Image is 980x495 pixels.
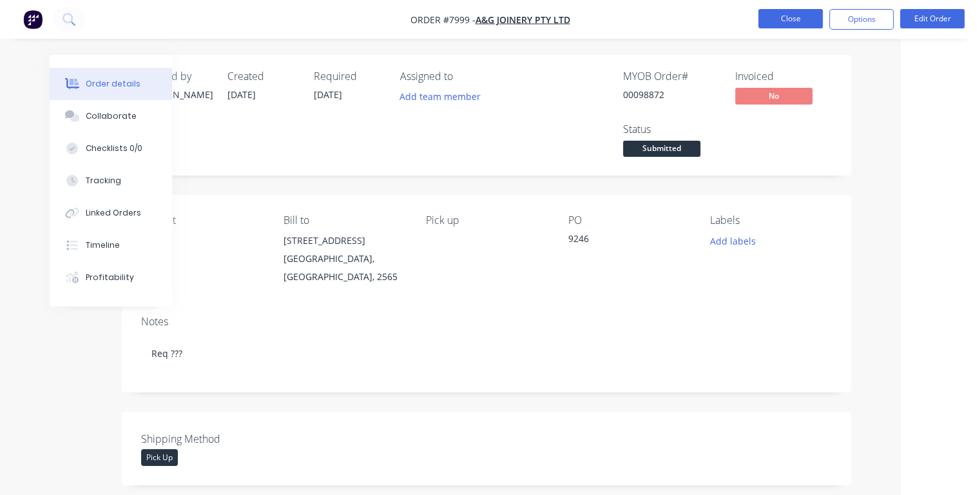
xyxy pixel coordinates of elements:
div: [STREET_ADDRESS] [283,232,405,250]
div: Timeline [86,239,120,251]
div: [PERSON_NAME] [141,88,212,101]
div: PO [568,214,689,227]
span: Submitted [623,141,700,157]
div: Collaborate [86,110,137,122]
button: Close [758,9,823,28]
span: [DATE] [227,88,256,101]
div: Req ??? [141,334,832,373]
div: [STREET_ADDRESS][GEOGRAPHIC_DATA], [GEOGRAPHIC_DATA], 2565 [283,232,405,286]
div: Profitability [86,272,134,283]
button: Profitability [50,261,172,294]
span: [DATE] [314,88,342,101]
button: Linked Orders [50,197,172,229]
button: Tracking [50,165,172,197]
div: 00098872 [623,88,720,101]
div: Order details [86,78,140,90]
label: Shipping Method [141,431,302,447]
div: Contact [141,214,263,227]
span: No [735,88,812,104]
div: Invoiced [735,70,832,83]
div: Assigned to [400,70,529,83]
button: Submitted [623,141,700,160]
div: Linked Orders [86,207,141,219]
div: Labels [710,214,832,227]
div: Pick Up [141,449,178,466]
div: Notes [141,316,832,328]
div: Tracking [86,175,121,187]
div: Checklists 0/0 [86,143,142,154]
button: Add team member [400,88,488,105]
div: MYOB Order # [623,70,720,83]
button: Checklists 0/0 [50,132,172,165]
button: Collaborate [50,100,172,132]
button: Timeline [50,229,172,261]
div: Pick up [426,214,548,227]
div: Bill to [283,214,405,227]
div: [GEOGRAPHIC_DATA], [GEOGRAPHIC_DATA], 2565 [283,250,405,286]
a: A&G Joinery Pty Ltd [476,14,570,26]
img: Factory [23,10,43,29]
div: Created [227,70,298,83]
button: Add team member [393,88,488,105]
div: Status [623,123,720,136]
span: Order #7999 - [410,14,476,26]
div: Required [314,70,385,83]
button: Order details [50,68,172,100]
div: 9246 [568,232,689,250]
button: Edit Order [900,9,965,28]
button: Options [829,9,894,30]
button: Add labels [703,232,762,249]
